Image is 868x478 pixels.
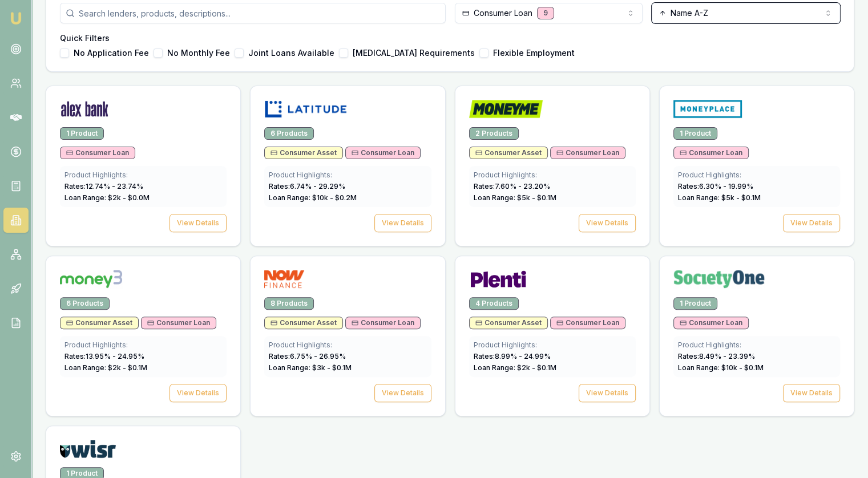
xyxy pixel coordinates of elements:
[493,49,575,57] label: Flexible Employment
[673,270,765,288] img: Society One logo
[678,352,755,360] span: Rates: 8.49 % - 23.39 %
[60,100,109,118] img: Alex Bank logo
[147,318,210,327] span: Consumer Loan
[269,182,345,191] span: Rates: 6.74 % - 29.29 %
[783,214,840,232] button: View Details
[474,352,551,360] span: Rates: 8.99 % - 24.99 %
[455,86,650,246] a: Money Me logo2 ProductsConsumer AssetConsumer LoanProduct Highlights:Rates:7.60% - 23.20%Loan Ran...
[374,384,431,402] button: View Details
[474,341,631,350] div: Product Highlights:
[64,182,143,191] span: Rates: 12.74 % - 23.74 %
[474,363,556,372] span: Loan Range: $ 2 k - $ 0.1 M
[678,171,835,180] div: Product Highlights:
[167,49,230,57] label: No Monthly Fee
[678,182,753,191] span: Rates: 6.30 % - 19.99 %
[678,193,761,202] span: Loan Range: $ 5 k - $ 0.1 M
[169,214,227,232] button: View Details
[60,297,110,310] div: 6 Products
[579,384,636,402] button: View Details
[264,297,314,310] div: 8 Products
[264,100,347,118] img: Latitude logo
[680,148,742,157] span: Consumer Loan
[74,49,149,57] label: No Application Fee
[673,127,717,140] div: 1 Product
[60,3,446,23] input: Search lenders, products, descriptions...
[269,171,426,180] div: Product Highlights:
[352,318,414,327] span: Consumer Loan
[673,100,742,118] img: Money Place logo
[474,171,631,180] div: Product Highlights:
[250,256,445,416] a: NOW Finance logo8 ProductsConsumer AssetConsumer LoanProduct Highlights:Rates:6.75% - 26.95%Loan ...
[678,363,764,372] span: Loan Range: $ 10 k - $ 0.1 M
[269,341,426,350] div: Product Highlights:
[269,363,352,372] span: Loan Range: $ 3 k - $ 0.1 M
[66,318,132,327] span: Consumer Asset
[264,127,314,140] div: 6 Products
[264,270,304,288] img: NOW Finance logo
[579,214,636,232] button: View Details
[469,270,527,288] img: Plenti logo
[250,86,445,246] a: Latitude logo6 ProductsConsumer AssetConsumer LoanProduct Highlights:Rates:6.74% - 29.29%Loan Ran...
[169,384,227,402] button: View Details
[469,127,519,140] div: 2 Products
[64,193,150,202] span: Loan Range: $ 2 k - $ 0.0 M
[60,33,840,44] h4: Quick Filters
[469,100,543,118] img: Money Me logo
[66,148,129,157] span: Consumer Loan
[374,214,431,232] button: View Details
[352,148,414,157] span: Consumer Loan
[556,148,619,157] span: Consumer Loan
[64,363,147,372] span: Loan Range: $ 2 k - $ 0.1 M
[475,148,542,157] span: Consumer Asset
[64,352,144,360] span: Rates: 13.95 % - 24.95 %
[269,352,346,360] span: Rates: 6.75 % - 26.95 %
[271,318,337,327] span: Consumer Asset
[248,49,334,57] label: Joint Loans Available
[9,11,23,25] img: emu-icon-u.png
[64,171,222,180] div: Product Highlights:
[269,193,357,202] span: Loan Range: $ 10 k - $ 0.2 M
[556,318,619,327] span: Consumer Loan
[475,318,542,327] span: Consumer Asset
[783,384,840,402] button: View Details
[46,256,241,416] a: Money3 logo6 ProductsConsumer AssetConsumer LoanProduct Highlights:Rates:13.95% - 24.95%Loan Rang...
[678,341,835,350] div: Product Highlights:
[455,256,650,416] a: Plenti logo4 ProductsConsumer AssetConsumer LoanProduct Highlights:Rates:8.99% - 24.99%Loan Range...
[60,270,122,288] img: Money3 logo
[353,49,475,57] label: [MEDICAL_DATA] Requirements
[673,297,717,310] div: 1 Product
[271,148,337,157] span: Consumer Asset
[46,86,241,246] a: Alex Bank logo1 ProductConsumer LoanProduct Highlights:Rates:12.74% - 23.74%Loan Range: $2k - $0....
[469,297,519,310] div: 4 Products
[60,127,104,140] div: 1 Product
[474,182,550,191] span: Rates: 7.60 % - 23.20 %
[64,341,222,350] div: Product Highlights:
[659,86,854,246] a: Money Place logo1 ProductConsumer LoanProduct Highlights:Rates:6.30% - 19.99%Loan Range: $5k - $0...
[659,256,854,416] a: Society One logo1 ProductConsumer LoanProduct Highlights:Rates:8.49% - 23.39%Loan Range: $10k - $...
[60,440,116,458] img: WISR logo
[474,193,556,202] span: Loan Range: $ 5 k - $ 0.1 M
[680,318,742,327] span: Consumer Loan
